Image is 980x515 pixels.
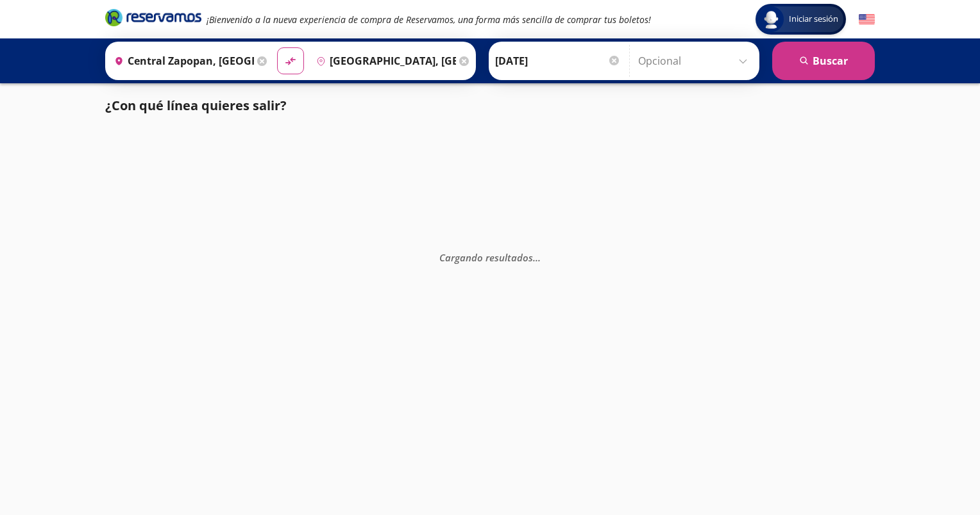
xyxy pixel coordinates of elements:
input: Buscar Origen [109,45,254,77]
span: . [533,251,536,264]
button: English [859,12,875,28]
em: Cargando resultados [439,251,541,264]
p: ¿Con qué línea quieres salir? [105,96,287,115]
span: . [538,251,541,264]
i: Brand Logo [105,8,201,27]
input: Buscar Destino [311,45,456,77]
span: Iniciar sesión [784,13,843,26]
input: Opcional [638,45,753,77]
a: Brand Logo [105,8,201,31]
em: ¡Bienvenido a la nueva experiencia de compra de Reservamos, una forma más sencilla de comprar tus... [207,13,651,26]
input: Elegir Fecha [495,45,621,77]
span: . [536,251,538,264]
button: Buscar [772,42,875,80]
